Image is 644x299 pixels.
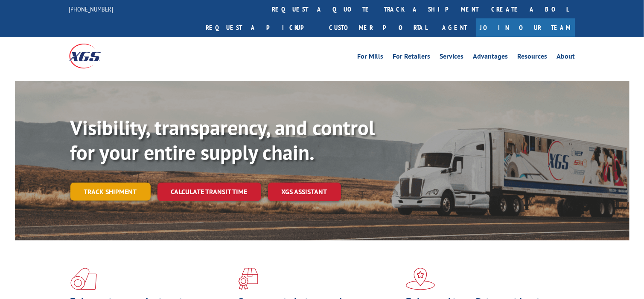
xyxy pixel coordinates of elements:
[70,183,151,201] a: Track shipment
[406,268,435,290] img: xgs-icon-flagship-distribution-model-red
[393,53,431,62] a: For Retailers
[358,53,384,62] a: For Mills
[434,18,476,37] a: Agent
[476,18,575,37] a: Join Our Team
[69,5,114,13] a: [PHONE_NUMBER]
[268,183,341,201] a: XGS ASSISTANT
[200,18,323,37] a: Request a pickup
[473,53,508,62] a: Advantages
[323,18,434,37] a: Customer Portal
[238,268,258,290] img: xgs-icon-focused-on-flooring-red
[440,53,464,62] a: Services
[557,53,575,62] a: About
[518,53,548,62] a: Resources
[70,268,97,290] img: xgs-icon-total-supply-chain-intelligence-red
[70,114,375,166] b: Visibility, transparency, and control for your entire supply chain.
[157,183,261,201] a: Calculate transit time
